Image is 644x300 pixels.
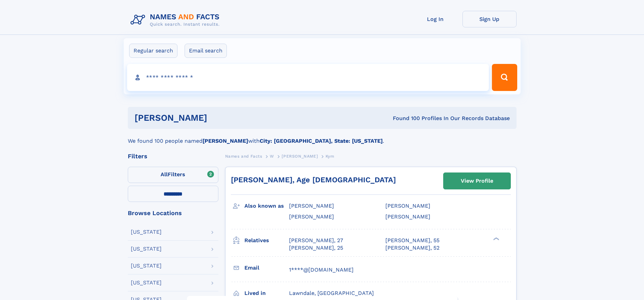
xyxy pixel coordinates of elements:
a: [PERSON_NAME], 55 [385,237,439,244]
div: Found 100 Profiles In Our Records Database [300,115,510,122]
a: Sign Up [462,11,517,27]
a: Log In [408,11,462,27]
h3: Email [244,262,289,274]
span: [PERSON_NAME] [289,203,334,209]
div: [US_STATE] [131,280,162,285]
div: [US_STATE] [131,263,162,269]
a: View Profile [444,173,510,189]
div: [US_STATE] [131,229,162,235]
div: We found 100 people named with . [128,129,517,145]
div: View Profile [461,173,493,189]
span: W [270,154,274,159]
span: [PERSON_NAME] [385,213,430,220]
span: [PERSON_NAME] [289,213,334,220]
a: Names and Facts [225,152,262,160]
div: [US_STATE] [131,246,162,252]
b: City: [GEOGRAPHIC_DATA], State: [US_STATE] [260,138,383,144]
span: Kym [326,154,334,159]
label: Regular search [129,44,177,58]
a: [PERSON_NAME], Age [DEMOGRAPHIC_DATA] [231,176,396,184]
span: All [161,171,168,178]
h1: [PERSON_NAME] [135,114,300,122]
img: Logo Names and Facts [128,11,225,29]
a: [PERSON_NAME] [282,152,318,160]
h3: Lived in [244,287,289,299]
a: [PERSON_NAME], 27 [289,237,343,244]
div: ❯ [492,236,500,241]
input: search input [127,64,489,91]
div: Browse Locations [128,210,218,216]
b: [PERSON_NAME] [202,138,248,144]
span: [PERSON_NAME] [282,154,318,159]
h3: Relatives [244,235,289,246]
label: Filters [128,167,218,183]
button: Search Button [492,64,517,91]
a: W [270,152,274,160]
h3: Also known as [244,200,289,212]
span: Lawndale, [GEOGRAPHIC_DATA] [289,290,374,296]
a: [PERSON_NAME], 52 [385,244,439,252]
label: Email search [185,44,227,58]
a: [PERSON_NAME], 25 [289,244,343,252]
span: [PERSON_NAME] [385,203,430,209]
div: Filters [128,153,218,159]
